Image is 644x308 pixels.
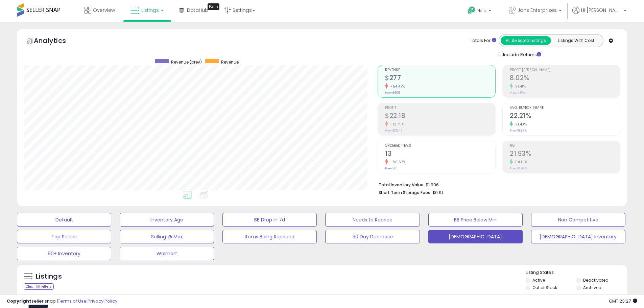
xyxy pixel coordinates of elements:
span: ROI [510,144,620,148]
h2: $277 [385,74,495,83]
h5: Listings [36,272,62,281]
button: BB Drop in 7d [222,213,317,227]
h2: 8.02% [510,74,620,83]
a: Hi [PERSON_NAME] [572,7,626,22]
span: Avg. Buybox Share [510,106,620,110]
a: Help [462,1,498,22]
button: [DEMOGRAPHIC_DATA] [428,230,523,243]
button: Walmart [120,247,214,260]
button: Listings With Cost [551,36,601,45]
div: seller snap | | [7,298,117,305]
button: All Selected Listings [501,36,551,45]
h2: $22.18 [385,112,495,121]
div: Tooltip anchor [208,3,219,10]
span: Revenue [385,68,495,72]
h5: Analytics [34,36,79,47]
button: 30 Day Decrease [325,230,420,243]
div: Totals For [470,38,496,44]
div: Include Returns [494,50,549,58]
button: [DEMOGRAPHIC_DATA] Inventory [531,230,625,243]
small: 101.19% [513,160,527,165]
label: Out of Stock [532,285,557,290]
small: Prev: $25.43 [385,128,403,133]
span: Overview [93,7,115,14]
small: 21.43% [513,122,527,127]
small: -54.47% [388,84,405,89]
button: Inventory Age [120,213,214,227]
small: Prev: 18.29% [510,128,527,133]
label: Deactivated [583,277,609,283]
a: Privacy Policy [88,298,117,304]
span: Profit [PERSON_NAME] [510,68,620,72]
span: $0.91 [432,189,443,196]
label: Archived [583,285,601,290]
span: Ordered Items [385,144,495,148]
small: 91.41% [513,84,526,89]
h2: 22.21% [510,112,620,121]
button: Top Sellers [17,230,111,243]
small: -12.78% [388,122,404,127]
span: DataHub [187,7,208,14]
span: Hi [PERSON_NAME] [581,7,622,14]
span: Revenue (prev) [171,59,202,65]
div: Clear All Filters [24,283,54,290]
b: Short Term Storage Fees: [379,190,431,195]
small: -56.67% [388,160,406,165]
button: Selling @ Max [120,230,214,243]
strong: Copyright [7,298,31,304]
button: Non Competitive [531,213,625,227]
small: Prev: $608 [385,91,400,95]
span: Listings [141,7,159,14]
i: Get Help [467,6,476,15]
label: Active [532,277,545,283]
a: Terms of Use [58,298,87,304]
button: BB Price Below Min [428,213,523,227]
button: Default [17,213,111,227]
li: $1,906 [379,180,615,188]
button: Needs to Reprice [325,213,420,227]
p: Listing States: [526,269,627,276]
button: Items Being Repriced [222,230,317,243]
b: Total Inventory Value: [379,182,425,188]
small: Prev: 10.90% [510,166,527,170]
h2: 21.93% [510,150,620,159]
span: Help [477,8,486,14]
span: Revenue [221,59,239,65]
span: Jans Enterprises [518,7,557,14]
button: 90+ Inventory [17,247,111,260]
small: Prev: 4.19% [510,91,525,95]
span: Profit [385,106,495,110]
span: 2025-09-11 23:27 GMT [609,298,637,304]
small: Prev: 30 [385,166,397,170]
h2: 13 [385,150,495,159]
